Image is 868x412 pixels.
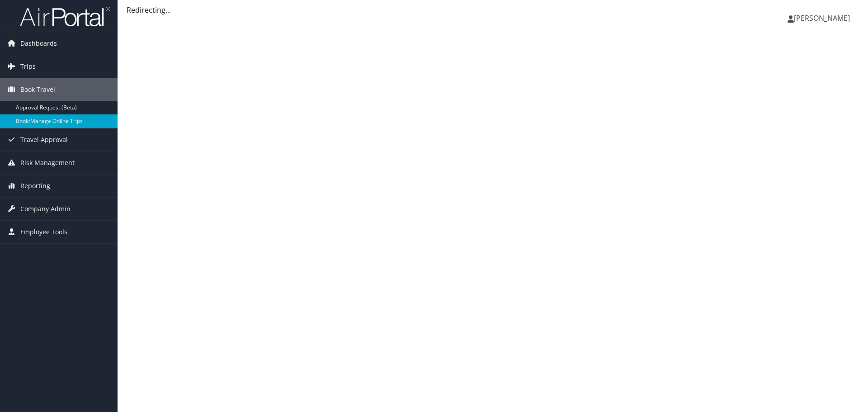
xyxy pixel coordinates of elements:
span: Risk Management [20,152,75,174]
span: Company Admin [20,198,71,220]
span: Dashboards [20,32,57,55]
a: [PERSON_NAME] [788,5,859,32]
span: Reporting [20,175,50,197]
span: Employee Tools [20,221,67,243]
div: Redirecting... [127,5,859,15]
span: Trips [20,55,36,78]
span: Travel Approval [20,128,68,151]
span: Book Travel [20,78,55,101]
span: [PERSON_NAME] [794,13,850,23]
img: airportal-logo.png [20,6,110,27]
